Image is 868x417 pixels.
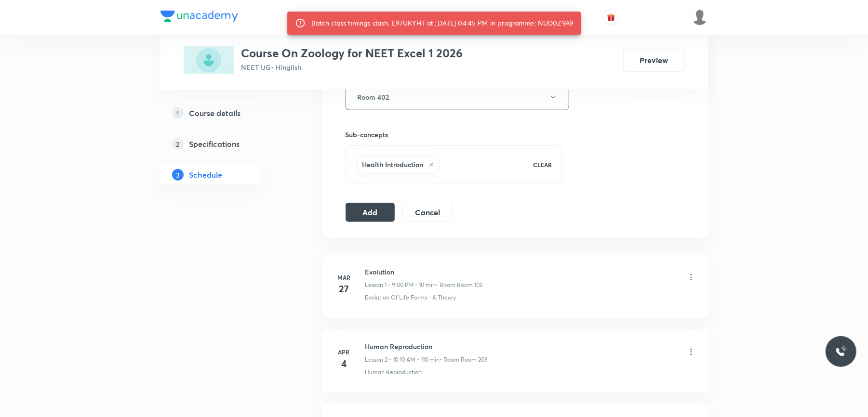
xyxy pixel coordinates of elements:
[365,281,436,289] p: Lesson 1 • 9:00 PM • 10 min
[365,267,483,277] h6: Evolution
[440,355,488,364] p: • Room Room 203
[172,138,184,150] p: 2
[334,273,354,282] h6: Mar
[346,84,569,110] button: Room 402
[160,134,292,154] a: 2Specifications
[436,281,483,289] p: • Room Room 102
[334,356,354,371] h4: 4
[241,46,463,60] h3: Course On Zoology for NEET Excel 1 2026
[346,203,395,222] button: Add
[160,104,292,123] a: 1Course details
[692,9,708,26] img: Shubham K Singh
[365,355,440,364] p: Lesson 2 • 10:10 AM • 110 min
[835,346,847,357] img: ttu
[365,368,422,377] p: Human Reproduction
[603,10,619,25] button: avatar
[346,130,562,140] h6: Sub-concepts
[189,138,240,150] h5: Specifications
[334,348,354,356] h6: Apr
[533,160,552,169] p: CLEAR
[311,14,574,32] div: Batch class timings clash. E97UKYHT at [DATE] 04:45 PM in programme: NUD0Z9A9
[607,13,615,22] img: avatar
[623,49,685,72] button: Preview
[172,169,184,181] p: 3
[334,282,354,296] h4: 27
[189,107,241,119] h5: Course details
[365,293,456,302] p: Evolution Of Life Forms - A Theory
[160,11,238,22] img: Company Logo
[160,11,238,25] a: Company Logo
[189,169,223,181] h5: Schedule
[402,203,452,222] button: Cancel
[362,159,424,169] h6: Health Introduction
[172,107,184,119] p: 1
[365,341,488,352] h6: Human Reproduction
[184,46,234,74] img: AA131B7A-3784-4BBD-BBB7-49E6A68E1F8B_plus.png
[241,62,463,72] p: NEET UG • Hinglish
